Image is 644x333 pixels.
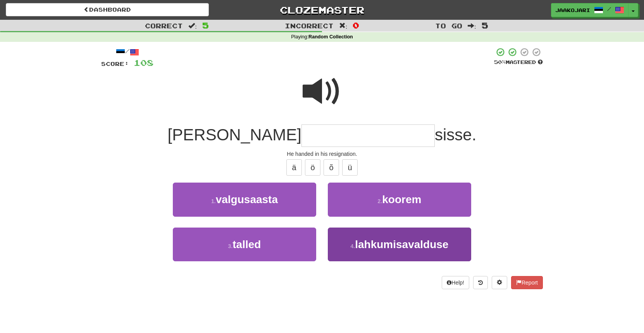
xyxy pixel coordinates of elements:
button: ü [342,159,358,176]
span: To go [435,22,462,29]
button: 4.lahkumisavalduse [328,228,471,261]
span: 50 % [494,59,506,65]
button: ö [305,159,320,176]
span: Score: [101,60,129,67]
a: JaakOjari / [551,3,629,17]
span: : [339,22,348,29]
span: : [468,22,476,29]
button: Help! [442,276,469,289]
span: 0 [353,21,359,30]
a: Clozemaster [220,3,424,17]
button: Round history (alt+y) [473,276,488,289]
span: sisse. [435,126,476,144]
small: 3 . [228,243,233,249]
button: ä [286,159,302,176]
small: 1 . [211,198,216,204]
span: koorem [382,193,421,205]
button: 2.koorem [328,183,471,216]
span: 108 [134,58,153,67]
button: õ [324,159,339,176]
span: / [607,6,611,12]
span: talled [232,238,261,250]
button: 1.valgusaasta [173,183,316,216]
span: valgusaasta [216,193,278,205]
span: 5 [202,21,209,30]
small: 4 . [351,243,355,249]
button: 3.talled [173,228,316,261]
div: He handed in his resignation. [101,150,543,158]
span: JaakOjari [555,7,590,14]
button: Report [511,276,543,289]
strong: Random Collection [308,34,353,40]
span: Incorrect [285,22,334,29]
span: 5 [482,21,488,30]
small: 2 . [378,198,382,204]
span: Correct [145,22,183,29]
a: Dashboard [6,3,209,16]
span: : [188,22,197,29]
span: [PERSON_NAME] [168,126,301,144]
div: Mastered [494,59,543,66]
span: lahkumisavalduse [355,238,448,250]
div: / [101,47,153,57]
